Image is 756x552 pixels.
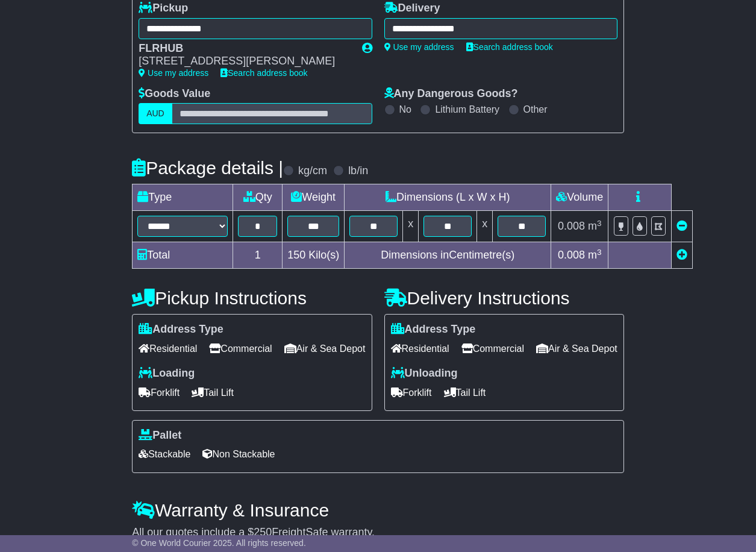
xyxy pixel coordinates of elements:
[558,249,585,261] span: 0.008
[444,383,486,402] span: Tail Lift
[139,383,180,402] span: Forklift
[298,165,327,178] label: kg/cm
[477,211,493,242] td: x
[139,55,349,68] div: [STREET_ADDRESS][PERSON_NAME]
[132,288,372,308] h4: Pickup Instructions
[132,526,624,539] div: All our quotes include a $ FreightSafe warranty.
[384,87,518,101] label: Any Dangerous Goods?
[588,249,602,261] span: m
[139,87,210,101] label: Goods Value
[676,249,687,261] a: Add new item
[139,323,223,336] label: Address Type
[283,242,345,269] td: Kilo(s)
[391,367,458,380] label: Unloading
[133,184,233,211] td: Type
[384,42,454,52] a: Use my address
[345,184,551,211] td: Dimensions (L x W x H)
[283,184,345,211] td: Weight
[139,2,188,15] label: Pickup
[597,248,602,257] sup: 3
[254,526,272,538] span: 250
[132,538,306,548] span: © One World Courier 2025. All rights reserved.
[139,42,349,55] div: FLRHUB
[384,2,440,15] label: Delivery
[588,220,602,232] span: m
[202,445,275,463] span: Non Stackable
[220,68,307,78] a: Search address book
[133,242,233,269] td: Total
[284,339,366,358] span: Air & Sea Depot
[287,249,305,261] span: 150
[391,339,449,358] span: Residential
[139,103,172,124] label: AUD
[536,339,617,358] span: Air & Sea Depot
[551,184,608,211] td: Volume
[461,339,524,358] span: Commercial
[139,367,195,380] label: Loading
[391,323,476,336] label: Address Type
[139,445,190,463] span: Stackable
[391,383,432,402] span: Forklift
[233,184,283,211] td: Qty
[466,42,553,52] a: Search address book
[139,68,208,78] a: Use my address
[403,211,419,242] td: x
[435,104,499,115] label: Lithium Battery
[132,500,624,520] h4: Warranty & Insurance
[345,242,551,269] td: Dimensions in Centimetre(s)
[597,219,602,228] sup: 3
[209,339,272,358] span: Commercial
[384,288,624,308] h4: Delivery Instructions
[558,220,585,232] span: 0.008
[139,339,197,358] span: Residential
[676,220,687,232] a: Remove this item
[192,383,234,402] span: Tail Lift
[132,158,283,178] h4: Package details |
[523,104,548,115] label: Other
[233,242,283,269] td: 1
[348,165,368,178] label: lb/in
[139,429,181,442] label: Pallet
[399,104,411,115] label: No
